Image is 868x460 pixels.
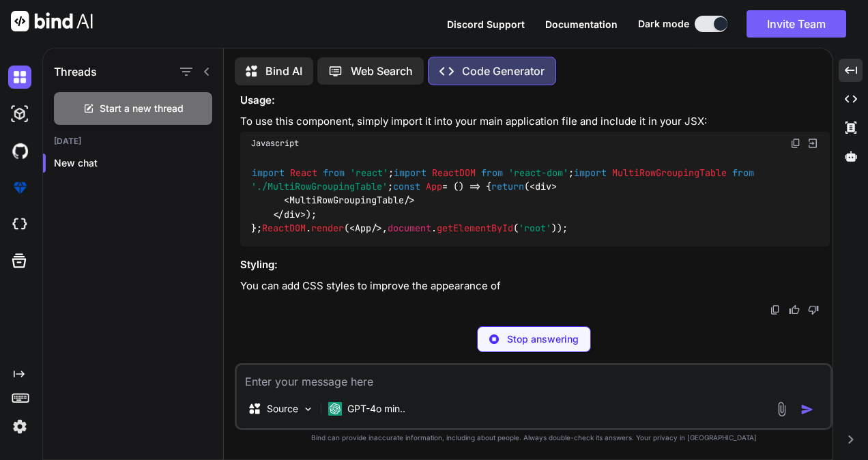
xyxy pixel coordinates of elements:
[351,63,413,79] p: Web Search
[530,180,557,192] span: < >
[54,63,97,80] h1: Threads
[612,167,727,179] span: MultiRowGroupingTable
[393,180,420,192] span: const
[574,167,607,179] span: import
[251,166,759,235] code: ; ; ; = ( ) => { ( ); }; . ( , . ( ));
[808,304,819,315] img: dislike
[43,136,223,147] h2: [DATE]
[273,208,306,220] span: </ >
[491,180,524,192] span: return
[8,176,31,199] img: premium
[265,63,302,79] p: Bind AI
[747,10,846,38] button: Invite Team
[789,304,800,315] img: like
[432,167,476,179] span: ReactDOM
[262,222,306,235] span: ReactDOM
[535,180,551,192] span: div
[240,114,830,130] p: To use this component, simply import it into your main application file and include it in your JSX:
[770,304,781,315] img: copy
[251,138,299,149] span: Javascript
[251,180,388,192] span: './MultiRowGroupingTable'
[349,222,382,235] span: < />
[289,195,404,207] span: MultiRowGroupingTable
[8,213,31,236] img: cloudideIcon
[8,102,31,126] img: darkAi-studio
[267,402,298,416] p: Source
[235,433,833,443] p: Bind can provide inaccurate information, including about people. Always double-check its answers....
[355,222,371,235] span: App
[388,222,431,235] span: document
[800,403,814,416] img: icon
[311,222,344,235] span: render
[11,11,93,31] img: Bind AI
[350,167,388,179] span: 'react'
[426,180,442,192] span: App
[545,17,618,31] button: Documentation
[462,63,545,79] p: Code Generator
[8,66,31,89] img: darkChat
[328,402,342,416] img: GPT-4o mini
[790,138,801,149] img: copy
[638,17,689,31] span: Dark mode
[545,18,618,30] span: Documentation
[302,403,314,415] img: Pick Models
[54,156,223,170] p: New chat
[252,167,285,179] span: import
[290,167,317,179] span: React
[732,167,754,179] span: from
[447,17,525,31] button: Discord Support
[240,257,830,273] h3: Styling:
[8,415,31,438] img: settings
[807,137,819,149] img: Open in Browser
[508,167,568,179] span: 'react-dom'
[284,208,300,220] span: div
[240,278,830,294] p: You can add CSS styles to improve the appearance of
[507,332,579,346] p: Stop answering
[347,402,405,416] p: GPT-4o min..
[284,195,415,207] span: < />
[774,401,790,417] img: attachment
[240,93,830,109] h3: Usage:
[519,222,551,235] span: 'root'
[323,167,345,179] span: from
[394,167,426,179] span: import
[447,18,525,30] span: Discord Support
[437,222,513,235] span: getElementById
[100,102,184,115] span: Start a new thread
[481,167,503,179] span: from
[8,139,31,162] img: githubDark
